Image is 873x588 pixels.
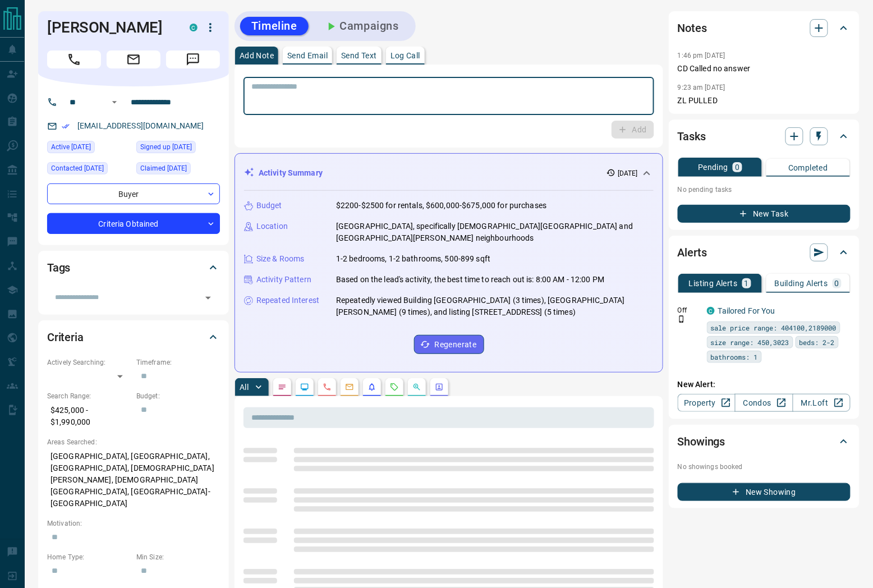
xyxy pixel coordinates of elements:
p: 0 [835,279,839,287]
p: Pending [698,163,728,171]
a: [EMAIL_ADDRESS][DOMAIN_NAME] [77,121,204,130]
p: 1:46 pm [DATE] [678,52,725,59]
p: Send Email [287,52,328,59]
span: beds: 2-2 [800,337,835,348]
p: [GEOGRAPHIC_DATA], [GEOGRAPHIC_DATA], [GEOGRAPHIC_DATA], [DEMOGRAPHIC_DATA][PERSON_NAME], [DEMOGR... [47,447,220,513]
a: Condos [735,394,793,412]
p: [GEOGRAPHIC_DATA], specifically [DEMOGRAPHIC_DATA][GEOGRAPHIC_DATA] and [GEOGRAPHIC_DATA][PERSON_... [336,220,654,244]
div: Buyer [47,183,220,204]
svg: Opportunities [412,383,421,392]
p: Location [256,220,288,232]
span: bathrooms: 1 [711,351,758,362]
svg: Emails [345,383,354,392]
span: Active [DATE] [51,141,91,153]
p: $425,000 - $1,990,000 [47,401,131,431]
p: Listing Alerts [689,279,738,287]
span: sale price range: 404100,2189000 [711,322,837,333]
p: No showings booked [678,462,851,472]
h2: Tags [47,259,70,277]
p: Min Size: [136,552,220,562]
div: Tue Oct 14 2025 [47,162,131,178]
a: Mr.Loft [793,394,851,412]
div: condos.ca [707,307,715,315]
p: ZL PULLED [678,95,851,107]
a: Tailored For You [718,306,775,315]
div: Notes [678,15,851,42]
p: Add Note [240,52,274,59]
div: Criteria [47,324,220,351]
h2: Showings [678,433,725,451]
svg: Email Verified [62,122,70,130]
p: Activity Pattern [256,274,311,286]
div: Tue Oct 14 2025 [47,141,131,157]
span: Email [107,50,160,68]
svg: Agent Actions [435,383,444,392]
button: Open [200,290,216,306]
button: Open [108,95,121,109]
p: Completed [788,164,828,172]
svg: Calls [323,383,332,392]
p: $2200-$2500 for rentals, $600,000-$675,000 for purchases [336,200,546,212]
p: No pending tasks [678,181,851,198]
button: Timeline [240,17,309,35]
p: Motivation: [47,518,220,529]
a: Property [678,394,736,412]
div: Fri Sep 26 2025 [136,162,220,178]
h2: Notes [678,19,707,37]
span: Contacted [DATE] [51,163,104,174]
p: Off [678,305,700,315]
div: Fri Sep 26 2025 [136,141,220,157]
p: 1-2 bedrooms, 1-2 bathrooms, 500-899 sqft [336,253,490,265]
p: Search Range: [47,391,131,401]
h2: Tasks [678,127,706,145]
p: Repeated Interest [256,295,319,306]
p: 0 [735,163,739,171]
p: Areas Searched: [47,437,220,447]
p: Timeframe: [136,357,220,367]
svg: Notes [278,383,287,392]
div: Activity Summary[DATE] [244,163,654,183]
p: Building Alerts [775,279,828,287]
p: CD Called no answer [678,63,851,75]
h2: Criteria [47,328,84,346]
p: 1 [745,279,749,287]
div: Alerts [678,239,851,266]
p: 9:23 am [DATE] [678,84,725,91]
div: Tasks [678,123,851,150]
span: Claimed [DATE] [140,163,187,174]
h1: [PERSON_NAME] [47,19,173,36]
p: Size & Rooms [256,253,305,265]
svg: Requests [390,383,399,392]
p: Actively Searching: [47,357,131,367]
button: Regenerate [414,335,484,354]
div: Criteria Obtained [47,213,220,234]
p: [DATE] [618,168,638,178]
p: Log Call [390,52,420,59]
h2: Alerts [678,244,707,261]
span: Message [166,50,220,68]
svg: Lead Browsing Activity [300,383,309,392]
button: New Task [678,205,851,223]
svg: Push Notification Only [678,315,686,323]
p: Send Text [341,52,377,59]
div: Tags [47,254,220,281]
div: Showings [678,428,851,455]
span: Signed up [DATE] [140,141,192,153]
p: Repeatedly viewed Building [GEOGRAPHIC_DATA] (3 times), [GEOGRAPHIC_DATA][PERSON_NAME] (9 times),... [336,295,654,318]
div: condos.ca [190,24,197,31]
p: New Alert: [678,379,851,391]
p: Activity Summary [259,167,323,179]
svg: Listing Alerts [367,383,376,392]
p: Budget: [136,391,220,401]
span: size range: 450,3023 [711,337,789,348]
p: Based on the lead's activity, the best time to reach out is: 8:00 AM - 12:00 PM [336,274,604,286]
p: Budget [256,200,282,212]
span: Call [47,50,101,68]
button: Campaigns [313,17,410,35]
button: New Showing [678,483,851,501]
p: Home Type: [47,552,131,562]
p: All [240,383,249,391]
